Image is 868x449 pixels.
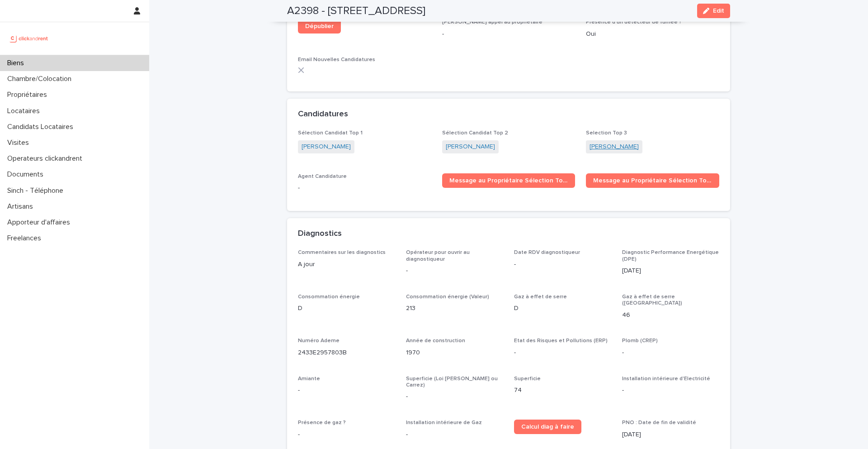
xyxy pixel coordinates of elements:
[514,338,608,344] span: Etat des Risques et Pollutions (ERP)
[514,386,611,395] p: 74
[302,142,351,152] a: [PERSON_NAME]
[298,110,348,119] h2: Candidatures
[586,29,719,39] p: Oui
[449,177,568,184] span: Message au Propriétaire Sélection Top 1
[622,294,682,306] span: Gaz à effet de serre ([GEOGRAPHIC_DATA])
[446,142,495,152] a: [PERSON_NAME]
[442,19,542,25] span: [PERSON_NAME] appel au propriétaire
[298,376,320,382] span: Amiante
[298,250,386,255] span: Commentaires sur les diagnostics
[622,348,719,358] p: -
[298,19,341,33] a: Dépublier
[590,142,639,152] a: [PERSON_NAME]
[514,294,567,300] span: Gaz à effet de serre
[442,29,576,39] p: -
[406,376,498,388] span: Superficie (Loi [PERSON_NAME] ou Carrez)
[406,294,489,300] span: Consommation énergie (Valeur)
[4,75,79,83] p: Chambre/Colocation
[586,19,682,25] span: Présence d'un détecteur de fumée ?
[4,139,36,147] p: Visites
[298,348,395,358] p: 2433E2957803B
[298,420,346,425] span: Présence de gaz ?
[406,338,465,344] span: Année de construction
[298,183,431,193] p: -
[406,304,503,313] p: 213
[622,266,719,276] p: [DATE]
[442,130,508,136] span: Sélection Candidat Top 2
[622,420,696,425] span: PNO : Date de fin de validité
[4,91,54,99] p: Propriétaires
[4,202,40,211] p: Artisans
[298,57,375,62] span: Email Nouvelles Candidatures
[298,130,363,136] span: Sélection Candidat Top 1
[298,174,347,179] span: Agent Candidature
[406,250,470,262] span: Opérateur pour ouvrir au diagnostiqueur
[622,250,719,262] span: Diagnostic Performance Energétique (DPE)
[298,304,395,313] p: D
[514,376,541,382] span: Superficie
[4,123,80,131] p: Candidats Locataires
[514,250,580,255] span: Date RDV diagnostiqueur
[406,392,503,401] p: -
[514,420,581,434] a: Calcul diag à faire
[406,430,503,439] p: -
[713,8,724,14] span: Edit
[298,229,342,239] h2: Diagnostics
[514,348,611,358] p: -
[514,260,611,269] p: -
[697,4,730,18] button: Edit
[4,59,31,67] p: Biens
[7,29,51,48] img: UCB0brd3T0yccxBKYDjQ
[4,234,48,243] p: Freelances
[406,348,503,358] p: 1970
[514,304,611,313] p: D
[622,430,719,439] p: [DATE]
[622,310,719,320] p: 46
[287,5,425,18] h2: A2398 - [STREET_ADDRESS]
[622,376,710,382] span: Installation intérieure d'Electricité
[4,107,47,115] p: Locataires
[593,177,712,184] span: Message au Propriétaire Sélection Top 2
[4,154,90,163] p: Operateurs clickandrent
[298,338,340,344] span: Numéro Ademe
[406,266,503,276] p: -
[622,386,719,395] p: -
[4,170,51,179] p: Documents
[622,338,658,344] span: Plomb (CREP)
[586,173,719,188] a: Message au Propriétaire Sélection Top 2
[298,430,395,439] p: -
[298,294,360,300] span: Consommation énergie
[4,186,71,195] p: Sinch - Téléphone
[442,173,576,188] a: Message au Propriétaire Sélection Top 1
[4,218,77,227] p: Apporteur d'affaires
[521,424,574,430] span: Calcul diag à faire
[298,260,395,269] p: A jour
[586,130,627,136] span: Selection Top 3
[305,23,334,29] span: Dépublier
[298,386,395,395] p: -
[406,420,482,425] span: Installation intérieure de Gaz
